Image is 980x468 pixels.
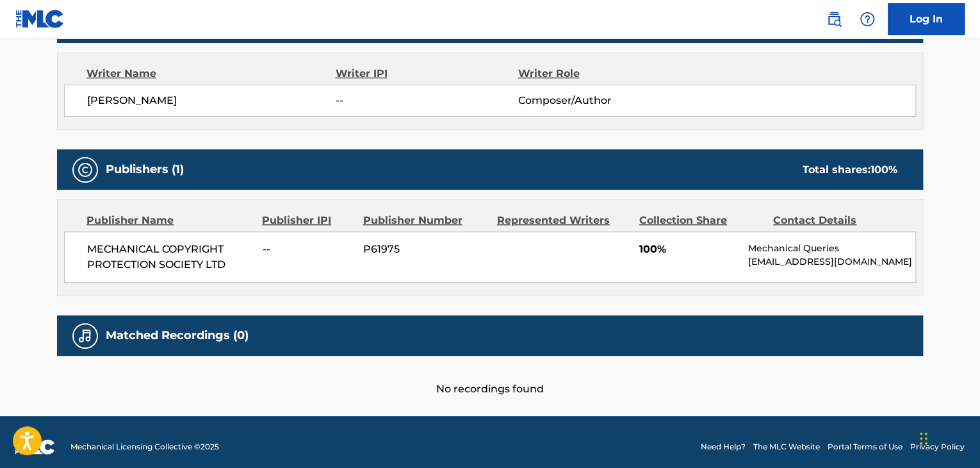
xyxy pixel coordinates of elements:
a: Log In [888,3,965,35]
div: Total shares: [803,162,897,178]
a: Privacy Policy [910,441,965,453]
div: Collection Share [639,213,764,228]
a: Public Search [821,6,847,32]
img: help [860,12,875,27]
img: Publishers [78,162,93,178]
p: [EMAIL_ADDRESS][DOMAIN_NAME] [748,255,915,269]
span: 100 % [870,163,897,176]
div: Writer Role [518,66,683,81]
span: P61975 [363,242,487,257]
img: search [826,12,842,27]
span: -- [263,242,354,257]
p: Mechanical Queries [748,242,915,255]
span: MECHANICAL COPYRIGHT PROTECTION SOCIETY LTD [87,242,253,272]
span: Mechanical Licensing Collective © 2025 [70,441,219,453]
div: Contact Details [773,213,897,228]
div: Writer IPI [336,66,518,81]
div: Writer Name [86,66,336,81]
span: 100% [639,242,739,257]
span: Composer/Author [518,93,683,108]
h5: Matched Recordings (0) [106,328,249,343]
div: Represented Writers [497,213,630,228]
iframe: Chat Widget [916,406,980,468]
span: [PERSON_NAME] [87,93,336,108]
div: Publisher IPI [262,213,353,228]
img: MLC Logo [15,10,65,28]
span: -- [336,93,518,108]
h5: Publishers (1) [106,162,184,177]
a: Portal Terms of Use [828,441,902,453]
img: Matched Recordings [78,328,93,344]
div: No recordings found [57,356,923,397]
div: Drag [920,419,927,458]
a: Need Help? [701,441,746,453]
div: Help [854,6,880,32]
div: Publisher Name [86,213,252,228]
div: Publisher Number [363,213,487,228]
a: The MLC Website [753,441,820,453]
